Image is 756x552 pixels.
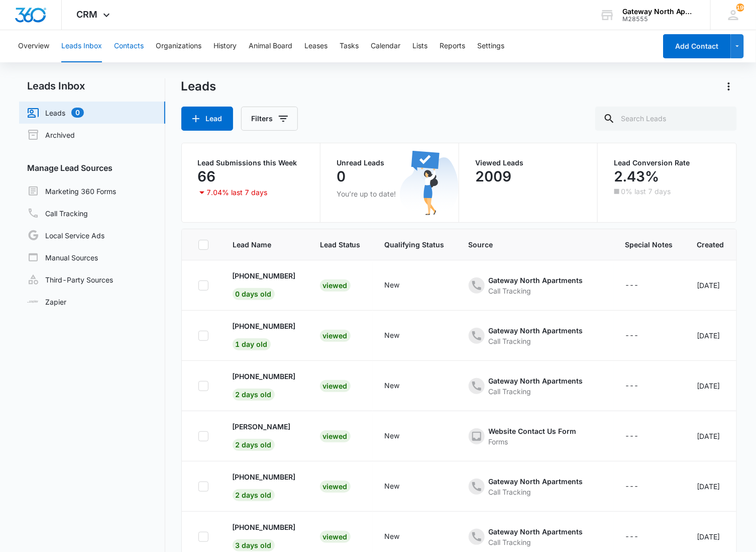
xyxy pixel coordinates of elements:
[625,239,673,250] span: Special Notes
[625,430,657,442] div: - - Select to Edit Field
[614,168,659,185] p: 2.43%
[320,382,351,390] a: Viewed
[622,16,696,23] div: account id
[320,330,351,342] div: Viewed
[198,159,304,166] p: Lead Submissions this Week
[27,107,84,119] a: Leads0
[156,30,201,62] button: Organizations
[233,439,275,451] span: 2 days old
[736,4,744,12] span: 190
[697,531,724,542] div: [DATE]
[304,30,328,62] button: Leases
[181,107,233,131] button: Lead
[489,487,583,497] div: Call Tracking
[385,330,418,342] div: - - Select to Edit Field
[19,78,165,94] h2: Leads Inbox
[19,162,165,174] h3: Manage Lead Sources
[233,270,296,281] p: [PHONE_NUMBER]
[249,30,292,62] button: Animal Board
[385,481,418,493] div: - - Select to Edit Field
[477,30,504,62] button: Settings
[233,321,296,331] p: [PHONE_NUMBER]
[412,30,427,62] button: Lists
[736,4,744,12] div: notifications count
[233,371,296,382] p: [PHONE_NUMBER]
[320,281,351,290] a: Viewed
[385,239,445,250] span: Qualifying Status
[489,275,583,286] div: Gateway North Apartments
[489,376,583,386] div: Gateway North Apartments
[469,476,601,497] div: - - Select to Edit Field
[469,526,601,547] div: - - Select to Edit Field
[625,531,657,543] div: - - Select to Edit Field
[337,189,443,199] p: You’re up to date!
[385,531,400,541] div: New
[320,280,351,292] div: Viewed
[625,280,639,292] div: ---
[233,421,291,432] p: [PERSON_NAME]
[77,9,98,20] span: CRM
[625,430,639,442] div: ---
[213,30,237,62] button: History
[61,30,102,62] button: Leads Inbox
[27,297,66,307] a: Zapier
[697,481,724,492] div: [DATE]
[614,159,720,166] p: Lead Conversion Rate
[489,325,583,336] div: Gateway North Apartments
[233,522,296,549] a: [PHONE_NUMBER]3 days old
[320,532,351,541] a: Viewed
[320,239,361,250] span: Lead Status
[663,34,731,58] button: Add Contact
[721,78,737,95] button: Actions
[233,239,296,250] span: Lead Name
[18,30,49,62] button: Overview
[233,421,296,449] a: [PERSON_NAME]2 days old
[625,380,639,392] div: ---
[320,331,351,340] a: Viewed
[697,239,724,250] span: Created
[489,436,577,447] div: Forms
[27,129,75,141] a: Archived
[337,159,443,166] p: Unread Leads
[385,380,418,392] div: - - Select to Edit Field
[385,330,400,340] div: New
[385,430,400,441] div: New
[697,330,724,341] div: [DATE]
[385,531,418,543] div: - - Select to Edit Field
[233,472,296,482] p: [PHONE_NUMBER]
[233,321,296,348] a: [PHONE_NUMBER]1 day old
[489,537,583,547] div: Call Tracking
[469,239,601,250] span: Source
[320,481,351,493] div: Viewed
[625,481,657,493] div: - - Select to Edit Field
[320,380,351,392] div: Viewed
[625,330,639,342] div: ---
[489,526,583,537] div: Gateway North Apartments
[233,338,271,350] span: 1 day old
[697,280,724,291] div: [DATE]
[337,168,346,185] p: 0
[27,229,104,241] a: Local Service Ads
[233,539,275,551] span: 3 days old
[385,430,418,442] div: - - Select to Edit Field
[233,288,275,300] span: 0 days old
[469,325,601,346] div: - - Select to Edit Field
[385,380,400,391] div: New
[233,389,275,401] span: 2 days old
[233,371,296,399] a: [PHONE_NUMBER]2 days old
[207,189,268,196] p: 7.04% last 7 days
[114,30,144,62] button: Contacts
[625,280,657,292] div: - - Select to Edit Field
[625,380,657,392] div: - - Select to Edit Field
[320,432,351,440] a: Viewed
[469,426,595,447] div: - - Select to Edit Field
[489,336,583,346] div: Call Tracking
[198,168,216,185] p: 66
[241,107,298,131] button: Filters
[320,482,351,491] a: Viewed
[440,30,465,62] button: Reports
[625,531,639,543] div: ---
[489,476,583,487] div: Gateway North Apartments
[469,275,601,296] div: - - Select to Edit Field
[27,251,98,263] a: Manual Sources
